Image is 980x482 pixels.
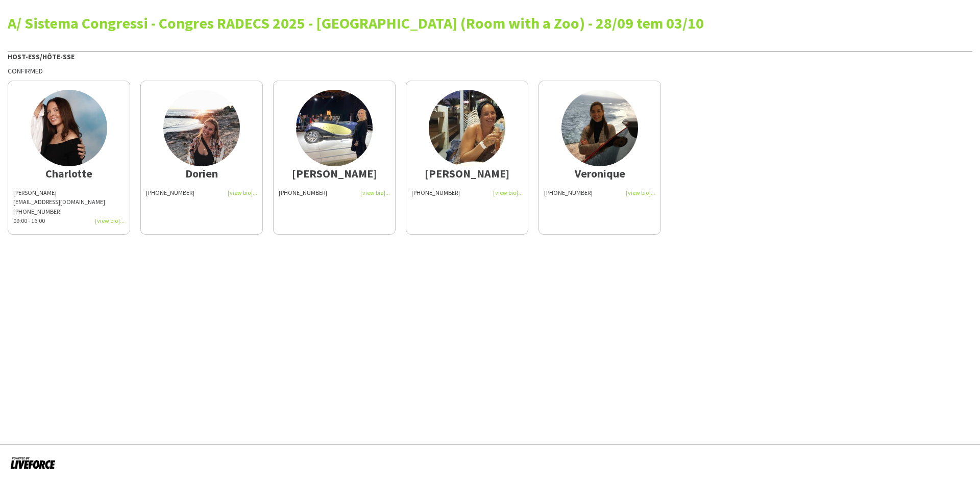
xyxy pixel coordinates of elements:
div: A/ Sistema Congressi - Congres RADECS 2025 - [GEOGRAPHIC_DATA] (Room with a Zoo) - 28/09 tem 03/10 [8,15,972,31]
div: [EMAIL_ADDRESS][DOMAIN_NAME] [13,197,125,207]
img: thumb-617a809defc6d.jpeg [296,90,373,166]
span: [PHONE_NUMBER] [544,189,593,196]
img: thumb-6787dae4be4e4.jpeg [31,90,107,166]
span: [PHONE_NUMBER] [279,189,327,196]
img: Powered by Liveforce [10,455,56,470]
div: 09:00 - 16:00 [13,216,125,225]
div: Veronique [544,169,655,178]
div: [PERSON_NAME] [13,188,125,225]
div: Charlotte [13,169,125,178]
span: [PHONE_NUMBER] [411,189,460,196]
div: Confirmed [8,66,972,75]
div: [PHONE_NUMBER] [13,207,125,216]
img: thumb-5ed675973da1c.jpeg [429,90,505,166]
div: [PERSON_NAME] [411,169,523,178]
img: thumb-64f6c98231398.jpeg [163,90,240,166]
div: Dorien [146,169,257,178]
div: [PERSON_NAME] [279,169,390,178]
img: thumb-15913786185eda82bac3841.jpeg [561,90,638,166]
div: Host-ess/Hôte-sse [8,51,972,61]
span: [PHONE_NUMBER] [146,189,194,196]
